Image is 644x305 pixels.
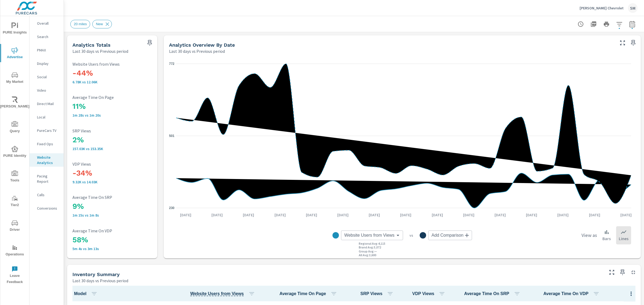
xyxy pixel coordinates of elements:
[588,19,599,29] button: "Export Report to PDF"
[72,128,152,133] p: SRP Views
[37,192,59,198] p: Calls
[30,204,64,212] div: Conversions
[628,3,638,13] div: SM
[619,235,628,242] p: Lines
[30,100,64,108] div: Direct Mail
[37,74,59,80] p: Social
[72,235,152,244] h3: 58%
[279,291,339,297] span: Average Time On Page
[30,127,64,135] div: PureCars TV
[72,69,152,78] h3: -44%
[464,291,522,297] span: Average Time On SRP
[2,195,28,208] span: Tier2
[614,19,625,29] button: Apply Filters
[169,206,174,210] text: 230
[37,155,59,165] p: Website Analytics
[2,96,28,110] span: [PERSON_NAME]
[239,212,258,218] p: [DATE]
[72,180,152,184] p: 9,315 vs 14,034
[491,212,510,218] p: [DATE]
[627,19,638,29] button: Select Date Range
[72,169,152,178] h3: -34%
[2,170,28,184] span: Tools
[396,212,415,218] p: [DATE]
[72,42,111,48] h5: Analytics Totals
[169,134,174,138] text: 501
[145,39,154,47] span: Save this to your personalized report
[344,233,394,238] span: Website Users from Views
[359,250,377,253] p: Group Avg : —
[30,172,64,185] div: Pacing Report
[601,19,612,29] button: Print Report
[30,59,64,68] div: Display
[30,86,64,94] div: Video
[72,271,120,277] h5: Inventory Summary
[30,191,64,199] div: Calls
[2,146,28,159] span: PURE Identity
[585,212,604,218] p: [DATE]
[629,39,638,47] span: Save this to your personalized report
[190,291,257,297] span: Website Users from Views
[37,206,59,211] p: Conversions
[30,140,64,148] div: Fixed Ops
[169,48,225,54] p: Last 30 days vs Previous period
[37,88,59,93] p: Video
[602,235,611,242] p: Bars
[72,102,152,111] h3: 11%
[522,212,541,218] p: [DATE]
[302,212,321,218] p: [DATE]
[176,212,195,218] p: [DATE]
[37,173,59,184] p: Pacing Report
[30,73,64,81] div: Social
[30,46,64,54] div: PMAX
[72,228,152,233] p: Average Time On VDP
[428,212,447,218] p: [DATE]
[30,113,64,121] div: Local
[30,33,64,41] div: Search
[72,202,152,211] h3: 9%
[359,242,385,246] p: Regional Avg : 4,115
[412,291,447,297] span: VDP Views
[37,101,59,106] p: Direct Mail
[2,220,28,233] span: Driver
[72,277,128,284] p: Last 30 days vs Previous period
[30,153,64,167] div: Website Analytics
[360,291,396,297] span: SRP Views
[190,291,244,297] span: Website User is counting unique users per vehicle. A user may view multiple vehicles in one sessi...
[169,62,174,66] text: 772
[580,6,624,10] p: [PERSON_NAME] Chevrolet
[0,16,29,287] div: nav menu
[37,128,59,133] p: PureCars TV
[543,291,619,297] span: Average Time On VDP
[72,162,152,166] p: VDP Views
[93,22,106,26] span: New
[359,246,381,249] p: Brand Avg : 5,072
[617,212,635,218] p: [DATE]
[2,72,28,85] span: My Market
[74,291,100,297] span: Model
[431,233,463,238] span: Add Comparison
[2,23,28,36] span: PURE Insights
[403,233,420,238] p: vs
[72,95,152,100] p: Average Time On Page
[37,34,59,39] p: Search
[72,247,152,251] p: 5m 4s vs 3m 13s
[341,230,403,240] div: Website Users from Views
[72,147,152,151] p: 157,029 vs 153,346
[72,62,152,66] p: Website Users from Views
[169,42,235,48] h5: Analytics Overview By Date
[72,113,152,117] p: 1m 28s vs 1m 20s
[2,121,28,134] span: Query
[37,114,59,120] p: Local
[618,268,627,277] span: Save this to your personalized report
[37,61,59,66] p: Display
[608,268,616,277] button: Make Fullscreen
[37,141,59,147] p: Fixed Ops
[92,20,112,28] div: New
[581,233,597,238] h6: View as
[71,22,90,26] span: 20 miles
[428,230,472,240] div: Add Comparison
[30,19,64,27] div: Overall
[365,212,384,218] p: [DATE]
[629,268,638,277] button: Minimize Widget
